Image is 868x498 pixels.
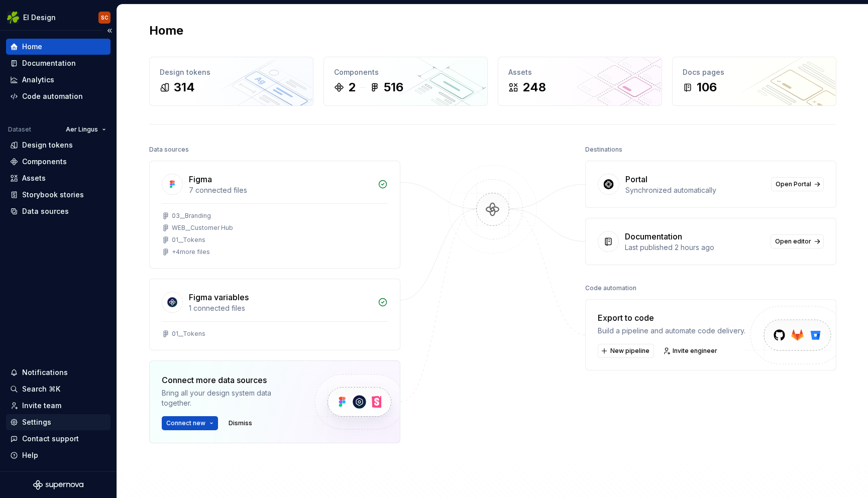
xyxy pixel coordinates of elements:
div: Destinations [585,143,622,157]
div: Contact support [22,434,79,444]
div: Export to code [598,312,745,324]
div: Invite team [22,401,61,411]
div: Build a pipeline and automate code delivery. [598,326,745,336]
span: Connect new [166,419,205,427]
span: Aer Lingus [66,126,98,134]
button: Search ⌘K [6,381,111,397]
div: Data sources [149,143,189,157]
button: Connect new [162,416,218,430]
div: Components [22,157,67,167]
div: 516 [384,79,403,95]
div: Analytics [22,75,54,85]
span: Open editor [775,237,811,245]
div: Figma [189,173,212,185]
span: Dismiss [229,419,252,427]
div: Assets [22,173,46,183]
div: Notifications [22,367,68,378]
div: SC [101,14,108,22]
span: New pipeline [610,347,649,355]
div: Docs pages [683,67,826,77]
a: Invite engineer [660,344,722,358]
div: 106 [697,79,717,95]
div: 7 connected files [189,185,372,195]
div: Portal [625,173,647,185]
div: Design tokens [22,140,73,150]
a: Assets [6,170,111,186]
div: + 4 more files [172,248,210,256]
button: Dismiss [224,416,257,430]
div: Code automation [585,281,636,295]
div: Help [22,450,38,460]
div: Code automation [22,91,83,101]
h2: Home [149,23,183,39]
a: Components2516 [323,57,488,106]
div: Bring all your design system data together. [162,388,297,408]
a: Documentation [6,55,111,71]
a: Figma7 connected files03__BrandingWEB__Customer Hub01__Tokens+4more files [149,161,400,269]
a: Data sources [6,203,111,219]
div: 248 [522,79,546,95]
button: Notifications [6,364,111,381]
a: Analytics [6,72,111,88]
a: Storybook stories [6,187,111,203]
div: Documentation [625,230,682,242]
div: Connect more data sources [162,374,297,386]
div: Search ⌘K [22,384,60,394]
button: Contact support [6,431,111,447]
span: Open Portal [776,180,811,188]
div: Design tokens [160,67,303,77]
button: Aer Lingus [61,122,111,137]
a: Code automation [6,88,111,104]
svg: Supernova Logo [33,480,83,490]
button: New pipeline [598,344,654,358]
a: Components [6,154,111,170]
div: Figma variables [189,291,249,303]
div: WEB__Customer Hub [172,224,233,232]
button: Collapse sidebar [102,24,117,38]
a: Open editor [771,234,824,248]
div: 314 [174,79,195,95]
div: Storybook stories [22,190,84,200]
a: Docs pages106 [672,57,836,106]
span: Invite engineer [673,347,717,355]
div: 03__Branding [172,212,211,220]
div: 01__Tokens [172,236,205,244]
div: Settings [22,417,51,427]
div: Last published 2 hours ago [625,242,765,253]
a: Invite team [6,398,111,414]
img: 56b5df98-d96d-4d7e-807c-0afdf3bdaefa.png [7,12,19,24]
a: Settings [6,414,111,430]
button: Help [6,447,111,463]
a: Design tokens314 [149,57,313,106]
div: Assets [508,67,652,77]
div: Home [22,42,42,52]
div: 1 connected files [189,303,372,313]
div: Components [334,67,477,77]
a: Home [6,39,111,55]
a: Assets248 [498,57,662,106]
div: Documentation [22,58,76,68]
div: Dataset [8,126,31,134]
a: Open Portal [771,177,824,191]
div: 01__Tokens [172,330,205,338]
div: 2 [348,79,356,95]
div: EI Design [23,13,56,23]
a: Figma variables1 connected files01__Tokens [149,279,400,350]
a: Design tokens [6,137,111,153]
div: Data sources [22,206,69,216]
div: Synchronized automatically [625,185,765,195]
button: EI DesignSC [2,7,115,28]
